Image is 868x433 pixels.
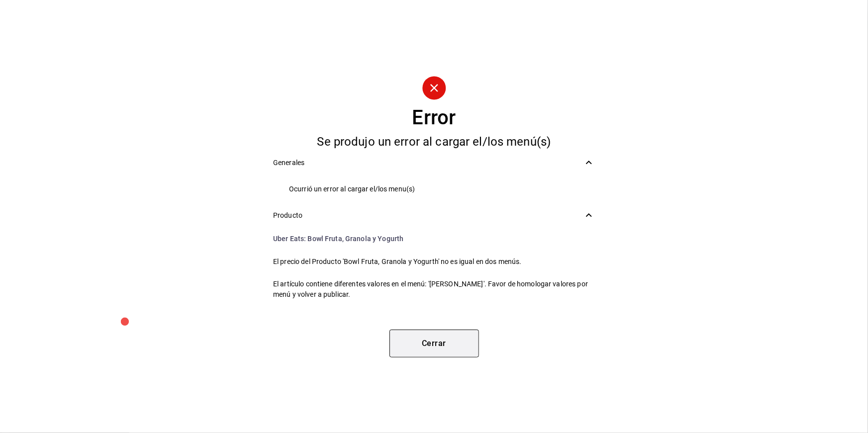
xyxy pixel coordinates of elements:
span: El precio del Producto 'Bowl Fruta, Granola y Yogurth' no es igual en dos menús. [273,257,595,267]
div: Generales [265,152,603,174]
span: El artículo contiene diferentes valores en el menú: '[PERSON_NAME]'. Favor de homologar valores p... [273,279,595,300]
span: Generales [273,158,583,168]
span: Uber Eats : [273,235,306,243]
button: Cerrar [389,330,479,357]
div: Producto [265,204,603,227]
div: Error [412,108,456,128]
span: Producto [273,210,583,221]
span: Ocurrió un error al cargar el/los menu(s) [289,184,595,194]
li: Bowl Fruta, Granola y Yogurth [265,227,603,251]
div: Se produjo un error al cargar el/los menú(s) [265,136,603,148]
